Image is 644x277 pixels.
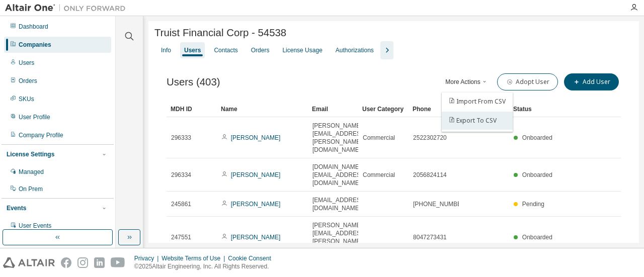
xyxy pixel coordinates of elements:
[442,93,513,130] div: More Actions
[312,221,366,253] span: [PERSON_NAME][EMAIL_ADDRESS][PERSON_NAME][DOMAIN_NAME]
[413,101,455,117] div: Phone
[214,46,237,54] div: Contacts
[251,46,270,54] div: Orders
[413,233,447,241] span: 8047273431
[312,196,366,212] span: [EMAIL_ADDRESS][DOMAIN_NAME]
[61,257,71,268] img: facebook.svg
[3,257,55,268] img: altair_logo.svg
[167,76,220,88] span: Users (403)
[522,134,552,141] span: Onboarded
[7,204,26,212] div: Events
[19,23,48,31] div: Dashboard
[231,201,281,208] a: [PERSON_NAME]
[336,46,374,54] div: Authorizations
[19,222,51,230] div: User Events
[522,171,552,178] span: Onboarded
[221,101,304,117] div: Name
[171,233,191,241] span: 247551
[446,114,509,128] div: Export To CSV
[231,234,281,241] a: [PERSON_NAME]
[171,101,213,117] div: MDH ID
[171,171,191,179] span: 296334
[513,101,555,117] div: Status
[413,171,447,179] span: 2056824114
[19,185,43,193] div: On Prem
[161,46,171,54] div: Info
[312,163,366,187] span: [DOMAIN_NAME][EMAIL_ADDRESS][DOMAIN_NAME]
[231,171,281,178] a: [PERSON_NAME]
[162,254,228,262] div: Website Terms of Use
[443,73,491,90] button: More Actions
[413,134,447,142] span: 2522302720
[154,27,286,39] span: Truist Financial Corp - 54538
[94,257,105,268] img: linkedin.svg
[134,262,277,271] p: © 2025 Altair Engineering, Inc. All Rights Reserved.
[171,134,191,142] span: 296333
[312,122,366,154] span: [PERSON_NAME][EMAIL_ADDRESS][PERSON_NAME][DOMAIN_NAME]
[228,254,277,262] div: Cookie Consent
[522,234,552,241] span: Onboarded
[19,168,44,176] div: Managed
[7,150,54,158] div: License Settings
[19,59,34,67] div: Users
[19,77,37,85] div: Orders
[312,101,354,117] div: Email
[19,113,50,121] div: User Profile
[184,46,201,54] div: Users
[19,131,63,139] div: Company Profile
[19,41,51,49] div: Companies
[363,134,395,142] span: Commercial
[413,200,467,208] span: [PHONE_NUMBER]
[522,201,544,208] span: Pending
[77,257,88,268] img: instagram.svg
[171,200,191,208] span: 245861
[497,73,558,90] button: Adopt User
[231,134,281,141] a: [PERSON_NAME]
[363,171,395,179] span: Commercial
[134,254,162,262] div: Privacy
[446,95,509,109] div: Import From CSV
[19,95,34,103] div: SKUs
[564,73,619,90] button: Add User
[5,3,131,13] img: Altair One
[111,257,125,268] img: youtube.svg
[282,46,322,54] div: License Usage
[362,101,405,117] div: User Category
